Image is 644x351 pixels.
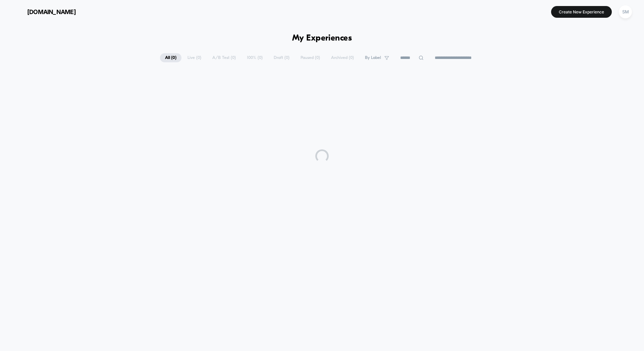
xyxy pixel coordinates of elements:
button: SM [617,5,634,19]
span: All ( 0 ) [160,53,181,62]
h1: My Experiences [292,33,352,43]
button: [DOMAIN_NAME] [10,6,78,17]
span: [DOMAIN_NAME] [27,8,76,15]
span: By Label [365,55,381,60]
div: SM [619,5,632,18]
button: Create New Experience [551,6,612,18]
